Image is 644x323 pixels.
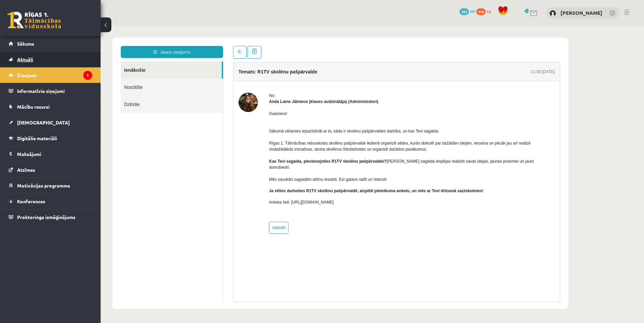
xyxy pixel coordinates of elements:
a: Motivācijas programma [9,178,92,193]
a: 114 xp [476,8,494,14]
a: Digitālie materiāli [9,130,92,146]
span: 114 [476,8,486,15]
span: Atzīmes [17,167,35,173]
legend: Informatīvie ziņojumi [17,83,92,99]
strong: Kas Tevi sagaida, pievienojoties R1TV skolēnu pašpārvaldei? [168,133,286,138]
legend: Maksājumi [17,146,92,162]
span: xp [487,8,491,14]
div: 11:00 [DATE] [430,43,454,49]
img: Gintars Grīviņš [549,10,556,17]
a: Dzēstie [20,70,122,87]
p: Sākumā vēlamies iepazīstināt ar to, kāda ir skolēnu pašpārvaldes darbība, un kas Tevi sagaida. Rī... [168,96,454,157]
a: Ienākošie [20,36,121,53]
div: No: [168,67,454,73]
a: Atbildēt [168,196,188,208]
a: Proktoringa izmēģinājums [9,209,92,225]
span: Mācību resursi [17,104,50,110]
a: Informatīvie ziņojumi [9,83,92,99]
span: Motivācijas programma [17,182,70,189]
i: 1 [83,71,92,80]
a: [PERSON_NAME] [560,9,602,16]
a: Aktuāli [9,52,92,67]
a: Atzīmes [9,162,92,177]
span: 103 [460,8,469,15]
p: Sveiciens! [168,85,454,91]
span: Sākums [17,41,34,47]
p: Anketa šeit: [URL][DOMAIN_NAME] [168,173,454,179]
a: Mācību resursi [9,99,92,114]
span: Konferences [17,198,45,204]
span: [DEMOGRAPHIC_DATA] [17,119,70,125]
span: mP [470,8,475,14]
h4: Temats: R1TV skolēnu pašpārvalde [138,43,217,49]
a: [DEMOGRAPHIC_DATA] [9,115,92,130]
a: Rīgas 1. Tālmācības vidusskola [7,12,61,29]
a: Ziņojumi1 [9,67,92,83]
strong: Anda Laine Jātniece (klases audzinātāja) (Administratori) [168,73,278,78]
img: Anda Laine Jātniece (klases audzinātāja) [138,67,157,86]
legend: Ziņojumi [17,67,92,83]
a: Nosūtītie [20,53,122,70]
span: Digitālie materiāli [17,135,57,141]
b: Ja vēlies darboties R1TV skolēnu pašpārvaldē, aizpildi pieteikuma anketu, un mēs ar Tevi drīzumā ... [168,163,383,167]
a: Sākums [9,36,92,51]
a: Jauns ziņojums [20,20,122,32]
a: Maksājumi [9,146,92,162]
span: Proktoringa izmēģinājums [17,214,75,220]
span: Aktuāli [17,56,33,62]
a: Konferences [9,194,92,209]
a: 103 mP [460,8,475,14]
